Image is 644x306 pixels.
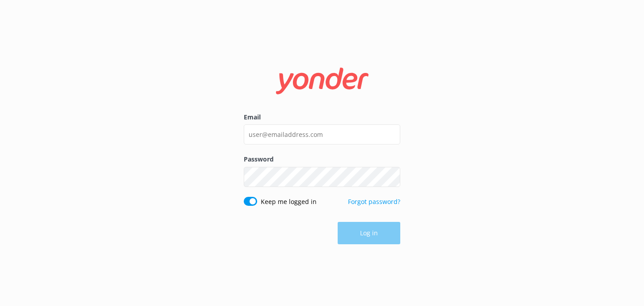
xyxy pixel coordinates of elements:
[382,168,400,186] button: Show password
[348,197,400,206] a: Forgot password?
[244,112,400,122] label: Email
[261,197,317,207] label: Keep me logged in
[244,154,400,164] label: Password
[244,124,400,144] input: user@emailaddress.com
